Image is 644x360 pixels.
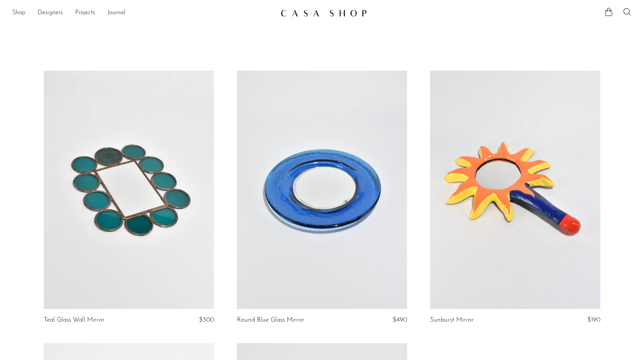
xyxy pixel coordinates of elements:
[38,8,63,18] a: Designers
[75,8,95,18] a: Projects
[12,7,274,20] nav: Desktop navigation
[12,7,274,20] ul: NEW HEADER MENU
[237,317,304,324] a: Round Blue Glass Mirror
[12,8,25,18] a: Shop
[107,8,125,18] a: Journal
[587,317,600,323] span: $190
[199,317,214,323] span: $300
[393,317,407,323] span: $490
[44,317,105,324] a: Teal Glass Wall Mirror
[430,317,474,324] a: Sunburst Mirror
